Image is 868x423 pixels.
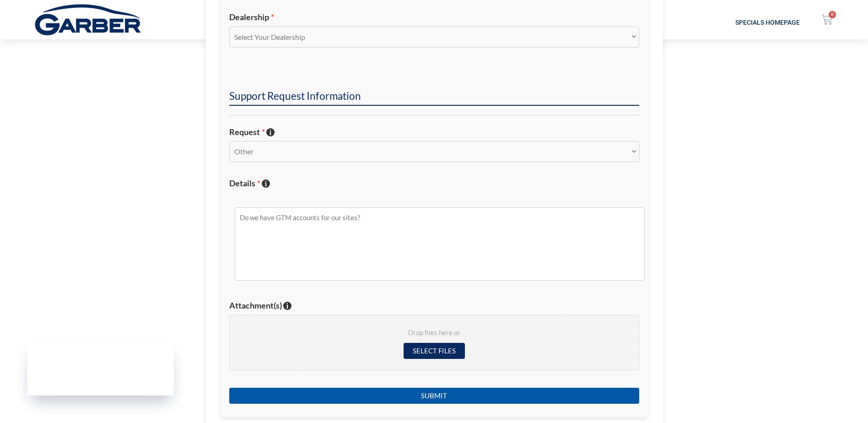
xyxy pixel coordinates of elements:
[27,343,174,396] iframe: Garber Digital Marketing Status
[404,343,465,359] input: Select files
[241,326,628,339] span: Drop files here or
[229,89,639,106] h2: Support Request Information
[229,388,639,404] input: Submit
[229,178,260,188] span: Details
[229,127,265,137] span: Request
[229,300,282,310] span: Attachment(s)
[229,12,639,22] label: Dealership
